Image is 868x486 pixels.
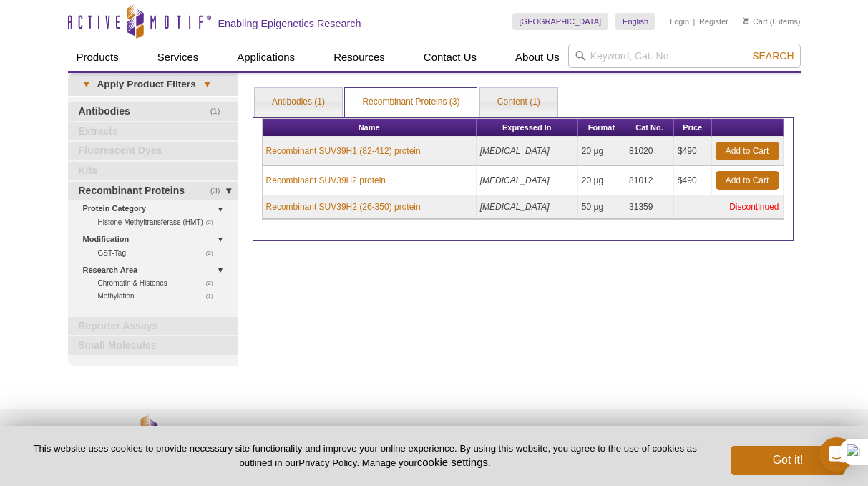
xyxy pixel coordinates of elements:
td: $490 [674,166,712,195]
a: Contact Us [415,44,485,71]
p: This website uses cookies to provide necessary site functionality and improve your online experie... [23,442,707,470]
span: (2) [206,247,221,259]
input: Keyword, Cat. No. [568,44,801,68]
a: Content (1) [480,88,557,117]
span: (2) [206,277,221,289]
a: Antibodies (1) [255,88,342,117]
div: Open Intercom Messenger [819,437,854,472]
i: [MEDICAL_DATA] [480,202,550,212]
span: Search [752,50,794,62]
a: (1)Methylation [98,290,221,302]
a: Add to Cart [716,142,779,160]
li: (0 items) [743,13,801,30]
a: Products [68,44,127,71]
a: Recombinant SUV39H2 (26-350) protein [266,200,421,213]
span: (1) [210,102,228,121]
img: Active Motif, [68,409,233,467]
a: (2)Chromatin & Histones [98,277,221,289]
i: [MEDICAL_DATA] [480,175,550,185]
span: (2) [206,216,221,228]
td: 81012 [625,166,674,195]
i: [MEDICAL_DATA] [480,146,550,156]
a: Applications [228,44,303,71]
a: Add to Cart [716,171,779,190]
a: Register [699,16,728,26]
a: About Us [507,44,568,71]
a: Modification [83,232,230,247]
th: Price [674,119,712,137]
a: Reporter Assays [68,317,238,336]
td: $490 [674,137,712,166]
a: Kits [68,162,238,180]
a: Recombinant SUV39H1 (82-412) protein [266,145,421,157]
td: 31359 [625,195,674,219]
a: Research Area [83,263,230,278]
span: (1) [206,290,221,302]
a: Small Molecules [68,336,238,355]
a: ▾Apply Product Filters▾ [68,73,238,96]
th: Expressed In [477,119,578,137]
a: Fluorescent Dyes [68,142,238,160]
th: Format [578,119,625,137]
img: Your Cart [743,17,749,24]
a: Extracts [68,122,238,141]
a: Services [149,44,208,71]
button: Got it! [731,446,845,475]
span: (3) [210,182,228,200]
a: Resources [325,44,394,71]
td: 81020 [625,137,674,166]
a: Privacy Policy [298,457,356,468]
button: Search [748,49,798,62]
a: Cart [743,16,768,26]
li: | [693,13,696,30]
a: Login [670,16,689,26]
span: ▾ [75,78,97,91]
a: English [615,13,655,30]
a: Recombinant SUV39H2 protein [266,174,386,187]
a: Recombinant Proteins (3) [345,88,477,117]
td: 20 µg [578,166,625,195]
td: 20 µg [578,137,625,166]
a: Protein Category [83,201,230,216]
th: Cat No. [625,119,674,137]
a: (1)Antibodies [68,102,238,121]
h2: Enabling Epigenetics Research [218,17,361,30]
a: [GEOGRAPHIC_DATA] [512,13,609,30]
a: (2)Histone Methyltransferase (HMT) [98,216,221,228]
td: Discontinued [674,195,784,219]
a: (2)GST-Tag [98,247,221,259]
button: cookie settings [417,456,488,468]
th: Name [263,119,477,137]
span: ▾ [196,78,218,91]
a: (3)Recombinant Proteins [68,182,238,200]
td: 50 µg [578,195,625,219]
